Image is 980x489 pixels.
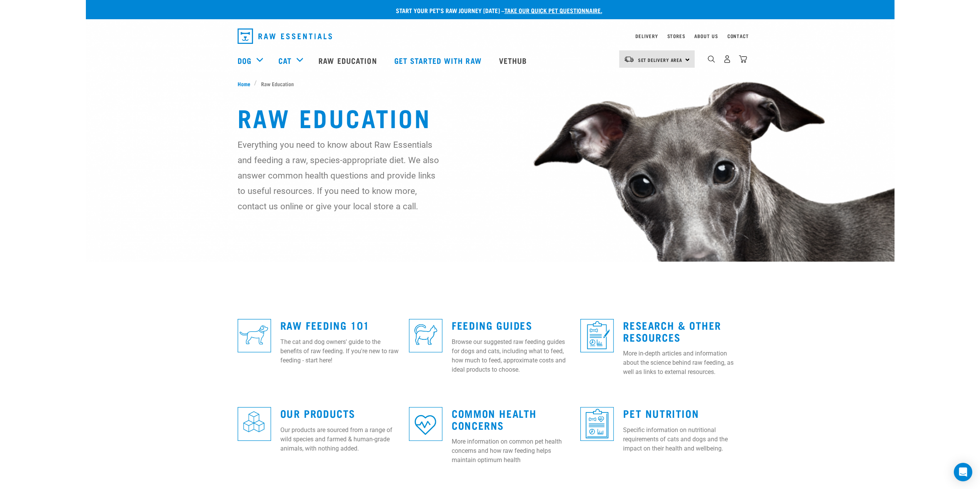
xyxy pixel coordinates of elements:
[238,80,743,88] nav: breadcrumbs
[580,319,614,352] img: re-icons-healthcheck1-sq-blue.png
[580,407,614,441] img: re-icons-healthcheck3-sq-blue.png
[278,55,291,66] a: Cat
[280,410,355,416] a: Our Products
[452,337,571,374] p: Browse our suggested raw feeding guides for dogs and cats, including what to feed, how much to fe...
[311,45,386,76] a: Raw Education
[238,80,255,88] a: Home
[387,45,491,76] a: Get started with Raw
[623,426,742,453] p: Specific information on nutritional requirements of cats and dogs and the impact on their health ...
[86,45,895,76] nav: dropdown navigation
[623,410,699,416] a: Pet Nutrition
[491,45,537,76] a: Vethub
[708,55,715,63] img: home-icon-1@2x.png
[504,8,602,12] a: take our quick pet questionnaire.
[723,55,731,63] img: user.png
[667,35,685,37] a: Stores
[739,55,747,63] img: home-icon@2x.png
[638,58,683,61] span: Set Delivery Area
[624,56,634,63] img: van-moving.png
[280,426,400,453] p: Our products are sourced from a range of wild species and farmed & human-grade animals, with noth...
[238,103,743,131] h1: Raw Education
[280,322,370,328] a: Raw Feeding 101
[231,25,749,47] nav: dropdown navigation
[238,55,251,66] a: Dog
[409,407,442,441] img: re-icons-heart-sq-blue.png
[238,137,440,214] p: Everything you need to know about Raw Essentials and feeding a raw, species-appropriate diet. We ...
[694,35,718,37] a: About Us
[238,407,271,441] img: re-icons-cubes2-sq-blue.png
[452,410,537,428] a: Common Health Concerns
[635,35,658,37] a: Delivery
[954,463,972,481] div: Open Intercom Messenger
[452,322,532,328] a: Feeding Guides
[280,337,400,365] p: The cat and dog owners' guide to the benefits of raw feeding. If you're new to raw feeding - star...
[727,35,749,37] a: Contact
[452,437,571,465] p: More information on common pet health concerns and how raw feeding helps maintain optimum health
[409,319,442,352] img: re-icons-cat2-sq-blue.png
[238,28,332,44] img: Raw Essentials Logo
[623,322,721,340] a: Research & Other Resources
[238,319,271,352] img: re-icons-dog3-sq-blue.png
[92,6,900,15] p: Start your pet’s raw journey [DATE] –
[238,80,250,88] span: Home
[623,349,742,377] p: More in-depth articles and information about the science behind raw feeding, as well as links to ...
